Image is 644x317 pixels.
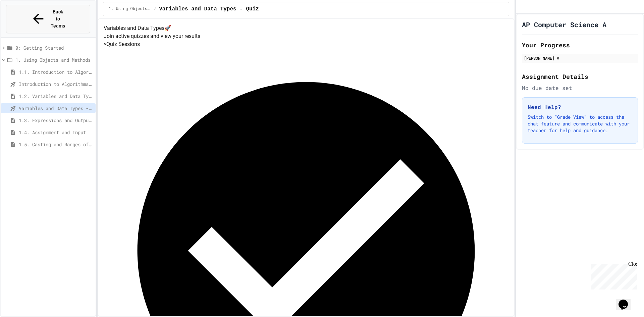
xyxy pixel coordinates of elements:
[109,6,151,12] span: 1. Using Objects and Methods
[616,290,637,310] iframe: chat widget
[528,103,632,111] h3: Need Help?
[3,3,46,43] div: Chat with us now!Close
[19,105,93,112] span: Variables and Data Types - Quiz
[154,6,156,12] span: /
[522,20,606,29] h1: AP Computer Science A
[15,56,93,63] span: 1. Using Objects and Methods
[104,40,508,48] h5: > Quiz Sessions
[524,55,636,61] div: [PERSON_NAME] V
[522,40,638,50] h2: Your Progress
[19,93,93,100] span: 1.2. Variables and Data Types
[159,5,259,13] span: Variables and Data Types - Quiz
[6,5,90,33] button: Back to Teams
[50,8,66,30] span: Back to Teams
[528,114,632,134] p: Switch to "Grade View" to access the chat feature and communicate with your teacher for help and ...
[19,141,93,148] span: 1.5. Casting and Ranges of Values
[19,117,93,124] span: 1.3. Expressions and Output [New]
[588,261,637,289] iframe: chat widget
[19,81,93,88] span: Introduction to Algorithms, Programming, and Compilers
[104,32,508,40] p: Join active quizzes and view your results
[104,24,508,32] h4: Variables and Data Types 🚀
[522,84,638,92] div: No due date set
[19,129,93,136] span: 1.4. Assignment and Input
[19,68,93,75] span: 1.1. Introduction to Algorithms, Programming, and Compilers
[522,72,638,81] h2: Assignment Details
[15,44,93,51] span: 0: Getting Started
